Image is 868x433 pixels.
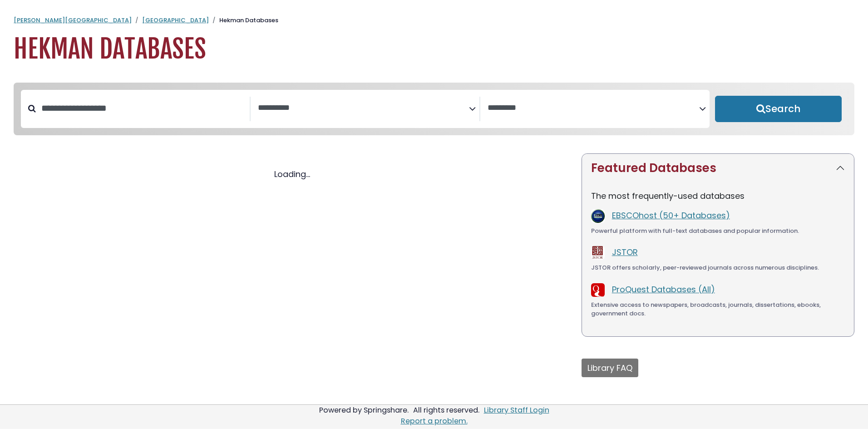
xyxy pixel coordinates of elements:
a: Report a problem. [401,416,468,426]
div: Extensive access to newspapers, broadcasts, journals, dissertations, ebooks, government docs. [591,300,845,318]
textarea: Search [488,103,699,113]
a: ProQuest Databases (All) [612,284,715,295]
div: Loading... [14,168,571,180]
nav: Search filters [14,83,854,135]
h1: Hekman Databases [14,34,854,64]
a: EBSCOhost (50+ Databases) [612,210,730,221]
div: Powered by Springshare. [318,405,410,415]
div: Powerful platform with full-text databases and popular information. [591,226,845,236]
li: Hekman Databases [209,16,278,25]
nav: breadcrumb [14,16,854,25]
button: Featured Databases [582,154,854,182]
textarea: Search [258,103,469,113]
div: All rights reserved. [412,405,481,415]
a: JSTOR [612,246,638,258]
button: Submit for Search Results [715,96,842,122]
input: Search database by title or keyword [36,101,250,116]
p: The most frequently-used databases [591,190,845,202]
div: JSTOR offers scholarly, peer-reviewed journals across numerous disciplines. [591,263,845,272]
a: Library Staff Login [484,405,549,415]
button: Library FAQ [582,359,638,377]
a: [PERSON_NAME][GEOGRAPHIC_DATA] [14,16,132,25]
a: [GEOGRAPHIC_DATA] [142,16,209,25]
